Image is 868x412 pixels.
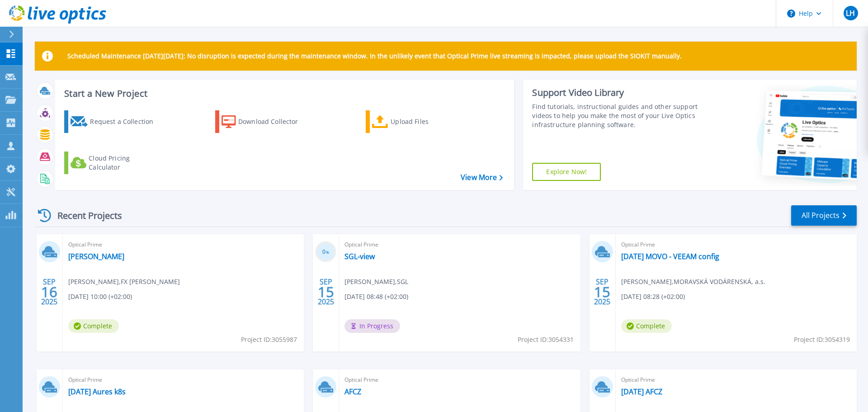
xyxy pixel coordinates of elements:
[241,335,297,345] span: Project ID: 3055987
[41,288,57,296] span: 16
[68,375,298,385] span: Optical Prime
[317,275,335,308] div: SEP 2025
[621,319,672,333] span: Complete
[215,110,316,133] a: Download Collector
[68,252,124,261] a: [PERSON_NAME]
[621,240,851,250] span: Optical Prime
[64,89,503,99] h3: Start a New Project
[532,87,702,99] div: Support Video Library
[315,247,336,257] h3: 0
[461,173,503,182] a: View More
[90,113,162,131] div: Request a Collection
[344,252,375,261] a: SGL-view
[68,292,132,302] span: [DATE] 10:00 (+02:00)
[326,250,329,255] span: %
[64,152,165,174] a: Cloud Pricing Calculator
[238,113,311,131] div: Download Collector
[621,252,719,261] a: [DATE] MOVO - VEEAM config
[621,292,685,302] span: [DATE] 08:28 (+02:00)
[594,275,611,308] div: SEP 2025
[68,240,298,250] span: Optical Prime
[67,52,682,60] p: Scheduled Maintenance [DATE][DATE]: No disruption is expected during the maintenance window. In t...
[318,288,334,296] span: 15
[68,387,126,396] a: [DATE] Aures k8s
[366,110,467,133] a: Upload Files
[68,319,119,333] span: Complete
[344,292,408,302] span: [DATE] 08:48 (+02:00)
[35,204,134,227] div: Recent Projects
[391,113,463,131] div: Upload Files
[344,319,400,333] span: In Progress
[846,9,855,17] span: LH
[621,387,662,396] a: [DATE] AFCZ
[68,277,180,287] span: [PERSON_NAME] , FX [PERSON_NAME]
[532,102,702,129] div: Find tutorials, instructional guides and other support videos to help you make the most of your L...
[518,335,574,345] span: Project ID: 3054331
[621,375,851,385] span: Optical Prime
[89,154,161,172] div: Cloud Pricing Calculator
[344,387,361,396] a: AFCZ
[794,335,850,345] span: Project ID: 3054319
[791,205,857,226] a: All Projects
[344,277,408,287] span: [PERSON_NAME] , SGL
[594,288,610,296] span: 15
[532,163,601,181] a: Explore Now!
[344,240,575,250] span: Optical Prime
[41,275,58,308] div: SEP 2025
[344,375,575,385] span: Optical Prime
[64,110,165,133] a: Request a Collection
[621,277,765,287] span: [PERSON_NAME] , MORAVSKÁ VODÁRENSKÁ, a.s.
